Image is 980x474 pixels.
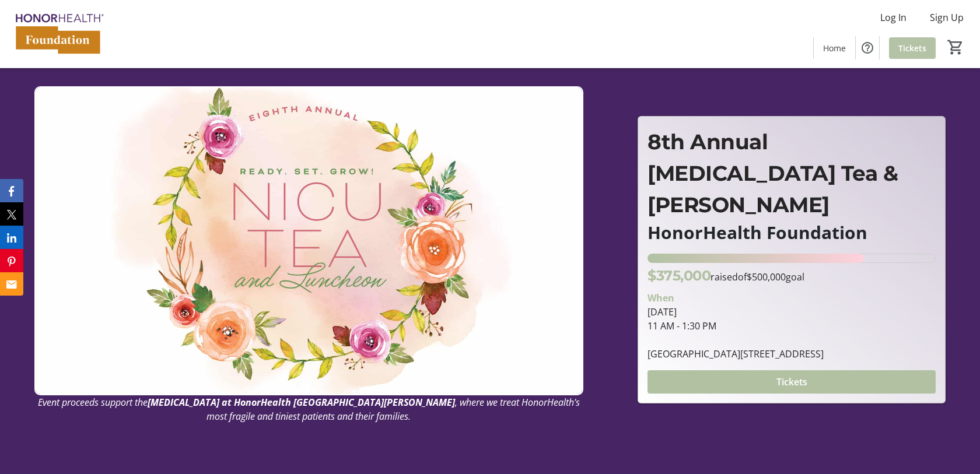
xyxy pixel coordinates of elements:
[34,86,584,395] img: Campaign CTA Media Photo
[880,10,907,24] span: Log In
[776,375,807,389] span: Tickets
[889,37,936,59] a: Tickets
[7,5,111,63] img: HonorHealth Foundation's Logo
[647,291,674,305] div: When
[945,37,966,58] button: Cart
[206,396,580,423] em: , where we treat HonorHealth's most fragile and tiniest patients and their families.
[823,42,846,54] span: Home
[898,42,926,54] span: Tickets
[647,220,867,244] strong: HonorHealth Foundation
[747,271,786,283] span: $500,000
[814,37,855,59] a: Home
[647,157,936,220] p: [MEDICAL_DATA] Tea & [PERSON_NAME]
[856,36,879,59] button: Help
[148,396,455,409] em: [MEDICAL_DATA] at HonorHealth [GEOGRAPHIC_DATA][PERSON_NAME]
[38,396,148,409] em: Event proceeds support the
[921,8,973,27] button: Sign Up
[647,265,804,286] p: raised of goal
[930,10,964,24] span: Sign Up
[647,370,936,394] button: Tickets
[647,305,936,361] div: [DATE] 11 AM - 1:30 PM [GEOGRAPHIC_DATA][STREET_ADDRESS]
[647,267,710,284] span: $375,000
[647,126,936,157] p: 8th Annual
[647,254,936,263] div: 75% of fundraising goal reached
[871,8,916,27] button: Log In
